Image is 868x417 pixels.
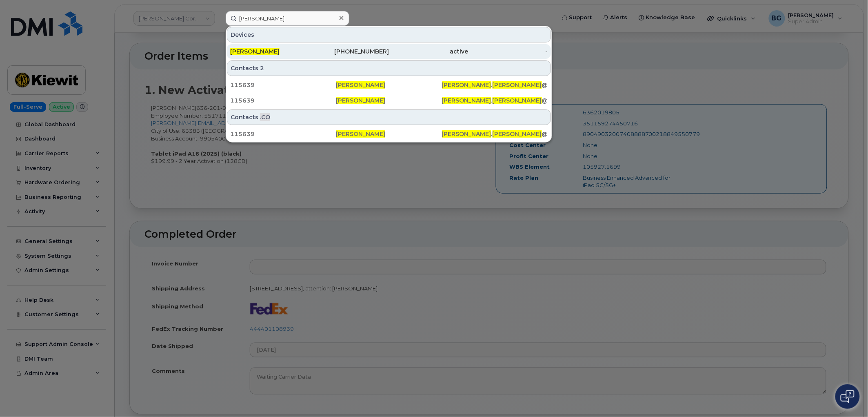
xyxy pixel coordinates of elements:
div: 115639 [230,130,336,138]
span: [PERSON_NAME] [442,97,491,104]
span: [PERSON_NAME] [442,81,491,89]
div: active [389,47,468,56]
div: - [468,47,548,56]
span: 2 [260,64,264,72]
span: [PERSON_NAME] [493,81,542,89]
img: Open chat [841,390,855,403]
div: . @[PERSON_NAME][DOMAIN_NAME] [442,81,548,89]
span: [PERSON_NAME] [336,130,385,138]
div: Contacts [227,109,551,125]
a: [PERSON_NAME][PHONE_NUMBER]active- [227,44,551,59]
span: [PERSON_NAME] [336,81,385,89]
span: .CO [260,113,270,121]
span: [PERSON_NAME] [442,130,491,138]
a: 115639[PERSON_NAME][PERSON_NAME].[PERSON_NAME]@[PERSON_NAME][DOMAIN_NAME] [227,127,551,141]
span: [PERSON_NAME] [493,130,542,138]
div: Contacts [227,60,551,76]
a: 115639[PERSON_NAME][PERSON_NAME].[PERSON_NAME]@[PERSON_NAME][DOMAIN_NAME] [227,93,551,108]
div: 115639 [230,81,336,89]
a: 115639[PERSON_NAME][PERSON_NAME].[PERSON_NAME]@[PERSON_NAME][DOMAIN_NAME] [227,78,551,92]
div: . @[PERSON_NAME][DOMAIN_NAME] [442,96,548,105]
div: Devices [227,27,551,42]
div: 115639 [230,96,336,105]
span: [PERSON_NAME] [336,97,385,104]
div: . @[PERSON_NAME][DOMAIN_NAME] [442,130,548,138]
input: Find something... [226,11,349,26]
div: [PHONE_NUMBER] [310,47,389,56]
span: [PERSON_NAME] [493,97,542,104]
span: [PERSON_NAME] [230,48,280,55]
